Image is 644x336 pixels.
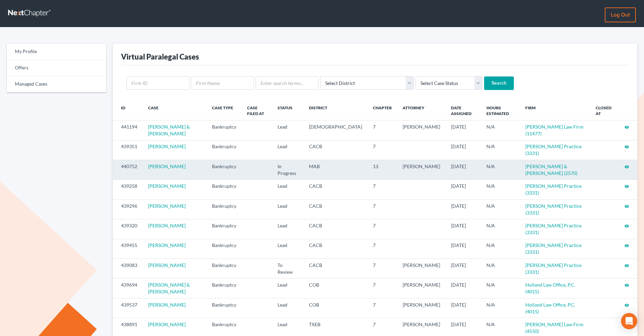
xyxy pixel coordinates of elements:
[624,143,629,149] a: visibility
[148,262,186,268] a: [PERSON_NAME]
[605,7,636,22] a: Log out
[272,259,303,278] td: To Review
[113,219,143,239] td: 439320
[624,183,629,189] a: visibility
[148,223,186,228] a: [PERSON_NAME]
[624,302,629,308] a: visibility
[397,278,446,298] td: [PERSON_NAME]
[624,283,629,288] i: visibility
[272,120,303,140] td: Lead
[207,140,242,160] td: Bankruptcy
[624,262,629,268] a: visibility
[624,144,629,149] i: visibility
[624,203,629,209] a: visibility
[113,180,143,199] td: 439258
[367,199,397,219] td: 7
[624,242,629,248] a: visibility
[113,199,143,219] td: 439296
[590,101,619,120] th: Closed at
[148,242,186,248] a: [PERSON_NAME]
[121,52,199,62] div: Virtual Paralegal Cases
[525,321,583,334] a: [PERSON_NAME] Law Firm (4550)
[624,124,629,130] a: visibility
[272,298,303,318] td: Lead
[367,298,397,318] td: 7
[304,120,367,140] td: [DEMOGRAPHIC_DATA]
[7,76,106,92] a: Managed Cases
[113,160,143,180] td: 440752
[207,160,242,180] td: Bankruptcy
[624,164,629,169] i: visibility
[148,302,186,308] a: [PERSON_NAME]
[624,282,629,288] a: visibility
[143,101,207,120] th: Case
[367,180,397,199] td: 7
[272,239,303,259] td: Lead
[304,160,367,180] td: MAB
[481,101,520,120] th: Hours Estimated
[367,219,397,239] td: 7
[624,184,629,189] i: visibility
[446,239,481,259] td: [DATE]
[446,298,481,318] td: [DATE]
[446,219,481,239] td: [DATE]
[113,140,143,160] td: 439351
[481,298,520,318] td: N/A
[272,180,303,199] td: Lead
[207,239,242,259] td: Bankruptcy
[113,239,143,259] td: 439455
[304,298,367,318] td: COB
[520,101,590,120] th: Firm
[113,259,143,278] td: 439083
[624,204,629,209] i: visibility
[525,143,581,156] a: [PERSON_NAME] Practice (3331)
[304,140,367,160] td: CACB
[148,124,190,136] a: [PERSON_NAME] & [PERSON_NAME]
[272,140,303,160] td: Lead
[304,278,367,298] td: COB
[367,140,397,160] td: 7
[397,298,446,318] td: [PERSON_NAME]
[446,278,481,298] td: [DATE]
[367,259,397,278] td: 7
[367,239,397,259] td: 7
[272,199,303,219] td: Lead
[272,101,303,120] th: Status
[624,303,629,308] i: visibility
[446,259,481,278] td: [DATE]
[148,143,186,149] a: [PERSON_NAME]
[624,224,629,228] i: visibility
[207,278,242,298] td: Bankruptcy
[126,76,189,90] input: Firm ID
[207,199,242,219] td: Bankruptcy
[525,282,575,294] a: Holland Law Office, P.C. (4015)
[304,101,367,120] th: District
[481,140,520,160] td: N/A
[397,120,446,140] td: [PERSON_NAME]
[207,298,242,318] td: Bankruptcy
[397,259,446,278] td: [PERSON_NAME]
[525,183,581,196] a: [PERSON_NAME] Practice (3331)
[367,101,397,120] th: Chapter
[525,203,581,216] a: [PERSON_NAME] Practice (3331)
[397,101,446,120] th: Attorney
[207,180,242,199] td: Bankruptcy
[207,120,242,140] td: Bankruptcy
[481,278,520,298] td: N/A
[113,120,143,140] td: 441194
[304,259,367,278] td: CACB
[525,302,575,314] a: Holland Law Office, P.C. (4015)
[304,199,367,219] td: CACB
[624,125,629,130] i: visibility
[481,160,520,180] td: N/A
[148,321,186,327] a: [PERSON_NAME]
[7,60,106,76] a: Offers
[113,101,143,120] th: ID
[191,76,254,90] input: Firm Name
[113,298,143,318] td: 439537
[481,219,520,239] td: N/A
[624,223,629,228] a: visibility
[148,183,186,189] a: [PERSON_NAME]
[148,163,186,169] a: [PERSON_NAME]
[484,76,514,90] input: Search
